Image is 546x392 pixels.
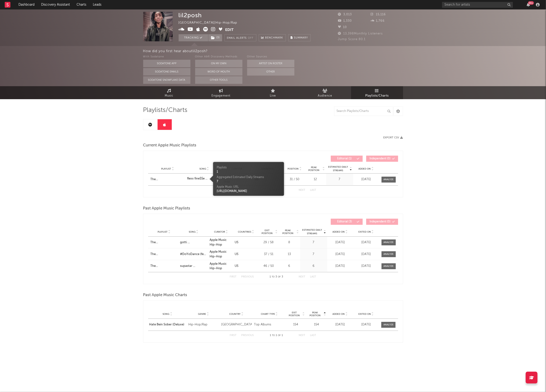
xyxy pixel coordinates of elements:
a: The [GEOGRAPHIC_DATA] [150,177,185,182]
span: Exit Position [287,311,302,317]
a: The [GEOGRAPHIC_DATA] [150,264,178,268]
a: The [GEOGRAPHIC_DATA] [150,252,178,257]
span: Position [288,167,299,170]
button: Last [310,276,316,278]
div: 6 [301,264,326,268]
span: Audience [318,93,332,99]
div: 7 [301,252,326,257]
span: Genre [198,313,206,315]
div: 29 / 58 [260,240,278,245]
button: Independent(0) [366,156,398,162]
span: Playlists/Charts [143,107,188,113]
span: Country [229,313,241,315]
span: Summary [294,37,308,39]
a: Audience [299,86,351,99]
div: [GEOGRAPHIC_DATA] | Hip-Hop/Rap [179,20,243,26]
a: US [235,264,238,268]
button: First [230,334,237,337]
a: US [235,241,238,244]
span: 1,330 [338,19,352,22]
span: Countries [238,230,251,233]
button: Next [299,189,305,192]
button: Independent(0) [366,219,398,225]
div: Top Albums [254,322,284,327]
button: Previous [241,276,254,278]
span: Peak Position [280,229,296,235]
div: Aggregated Estimated Daily Streams [217,175,280,179]
a: Engagement [195,86,247,99]
div: 1 [217,170,280,174]
button: First [230,276,237,278]
span: Added On [359,167,371,170]
div: [DATE] [328,264,352,268]
button: Edit [225,27,234,33]
span: Playlists/Charts [365,93,389,99]
button: (3) [208,34,222,41]
span: Jump Score: 80.1 [338,38,366,41]
div: Playlists [217,166,280,170]
a: #DoYoDance (feat. Thirteendegrees °) [180,252,207,257]
button: Summary [288,34,311,41]
div: [DATE] [354,322,378,327]
span: Peak Position [307,311,323,317]
a: Hate Bein Sober (Deluxe) [149,322,186,327]
div: 7 [217,179,280,184]
div: 37 / 51 [260,252,278,257]
span: Music [165,93,173,99]
div: 1 3 3 [263,274,289,280]
span: Editorial ( 1 ) [334,157,356,160]
div: 154 [307,322,326,327]
div: [DATE] [354,264,378,268]
div: Hip-Hop/Rap [188,322,219,327]
button: Other [247,68,294,76]
a: Apple Music Hip-Hop [210,250,227,258]
span: Song [189,230,196,233]
a: The [GEOGRAPHIC_DATA] [150,240,178,245]
div: [DATE] [328,240,352,245]
button: Previous [241,334,254,337]
div: 99 + [528,1,534,5]
span: Engagement [212,93,231,99]
div: With Sodatone [143,54,190,60]
div: 7 [327,177,352,182]
button: Sodatone Snowflake Data [143,76,190,84]
a: supastar ... [180,264,207,268]
div: lil2posh [179,12,202,19]
span: ( 3 ) [208,34,222,41]
a: Live [247,86,299,99]
span: Chart Type [261,313,275,315]
div: 1 1 1 [263,333,289,338]
div: 6 [280,264,299,268]
span: Current Apple Music Playlists [143,143,197,148]
button: Next [299,334,305,337]
span: Editorial ( 3 ) [334,220,356,223]
div: 154 [287,322,305,327]
span: Independent ( 0 ) [369,220,391,223]
span: of [278,276,281,278]
strong: Apple Music Hip-Hop [210,239,227,246]
div: 8 [280,240,299,245]
a: [URL][DOMAIN_NAME] [217,190,247,193]
a: gotti … [180,240,207,245]
div: Other Sources [247,54,294,60]
span: to [272,276,275,278]
input: Search for artists [442,2,513,8]
span: Playlist [158,230,168,233]
a: Apple Music Hip-Hop [210,262,227,270]
span: Live [270,93,276,99]
button: Tracking [179,34,208,41]
button: Last [310,189,316,192]
button: Editorial(3) [331,219,363,225]
span: Past Apple Music Charts [143,292,187,298]
div: flexx fine$$e ... [187,176,207,181]
div: Apple Music URL [217,185,280,189]
span: 15,116 [370,13,386,16]
button: 99+ [527,3,530,7]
